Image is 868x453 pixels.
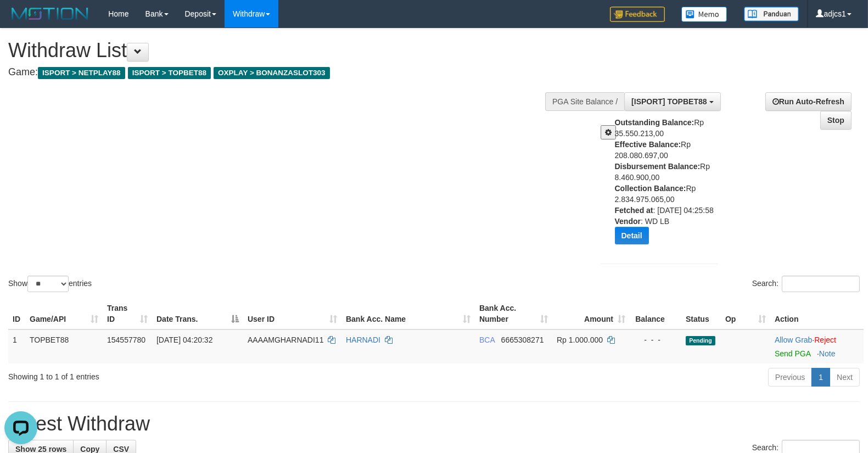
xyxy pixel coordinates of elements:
[615,184,686,193] b: Collection Balance:
[25,298,103,329] th: Game/API: activate to sort column ascending
[681,298,721,329] th: Status
[752,276,860,292] label: Search:
[782,276,860,292] input: Search:
[38,67,125,79] span: ISPORT > NETPLAY88
[775,335,812,344] a: Allow Grab
[634,334,677,345] div: - - -
[721,298,770,329] th: Op: activate to sort column ascending
[615,118,695,127] b: Outstanding Balance:
[681,7,727,22] img: Button%20Memo.svg
[557,335,603,344] span: Rp 1.000.000
[765,92,852,111] a: Run Auto-Refresh
[156,335,212,344] span: [DATE] 04:20:32
[630,298,681,329] th: Balance
[8,67,568,78] h4: Game:
[820,111,852,130] a: Stop
[8,329,25,363] td: 1
[25,329,103,363] td: TOPBET88
[744,7,799,21] img: panduan.png
[8,367,354,382] div: Showing 1 to 1 of 1 entries
[545,92,624,111] div: PGA Site Balance /
[501,335,544,344] span: Copy 6665308271 to clipboard
[631,97,707,106] span: [ISPORT] TOPBET88
[152,298,243,329] th: Date Trans.: activate to sort column descending
[8,5,92,22] img: MOTION_logo.png
[830,368,860,387] a: Next
[107,335,145,344] span: 154557780
[819,349,836,358] a: Note
[248,335,323,344] span: AAAAMGHARNADI11
[346,335,380,344] a: HARNADI
[214,67,330,79] span: OXPLAY > BONANZASLOT303
[768,368,812,387] a: Previous
[814,335,836,344] a: Reject
[103,298,152,329] th: Trans ID: activate to sort column ascending
[552,298,630,329] th: Amount: activate to sort column ascending
[479,335,495,344] span: BCA
[770,329,864,363] td: ·
[686,336,715,345] span: Pending
[8,276,92,292] label: Show entries
[128,67,211,79] span: ISPORT > TOPBET88
[341,298,475,329] th: Bank Acc. Name: activate to sort column ascending
[475,298,552,329] th: Bank Acc. Number: activate to sort column ascending
[8,298,25,329] th: ID
[811,368,830,387] a: 1
[615,217,641,226] b: Vendor
[615,140,681,149] b: Effective Balance:
[8,413,860,435] h1: Latest Withdraw
[27,276,69,292] select: Showentries
[610,7,665,22] img: Feedback.jpg
[775,335,814,344] span: ·
[4,4,37,37] button: Open LiveChat chat widget
[770,298,864,329] th: Action
[615,206,653,215] b: Fetched at
[8,40,568,61] h1: Withdraw List
[615,227,649,244] button: Detail
[775,349,810,358] a: Send PGA
[624,92,720,111] button: [ISPORT] TOPBET88
[615,117,726,253] div: Rp 35.550.213,00 Rp 208.080.697,00 Rp 8.460.900,00 Rp 2.834.975.065,00 : [DATE] 04:25:58 : WD LB
[615,162,701,171] b: Disbursement Balance:
[243,298,341,329] th: User ID: activate to sort column ascending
